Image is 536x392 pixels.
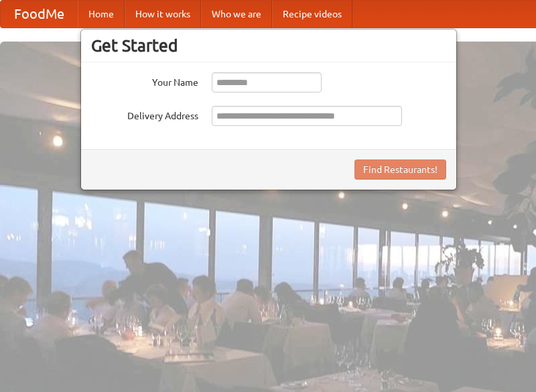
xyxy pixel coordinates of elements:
h3: Get Started [91,36,446,56]
a: How it works [125,1,201,27]
a: Recipe videos [272,1,352,27]
button: Find Restaurants! [354,159,446,180]
label: Your Name [91,72,198,89]
a: Who we are [201,1,272,27]
a: FoodMe [1,1,78,27]
a: Home [78,1,125,27]
label: Delivery Address [91,106,198,123]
